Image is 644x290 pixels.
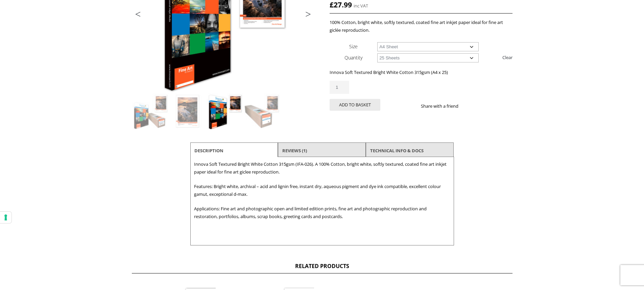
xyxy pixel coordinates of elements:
[244,93,280,130] img: Innova Soft Textured Bright White Cotton 315gsm (IFA-026) - Image 4
[349,43,358,50] label: Size
[194,144,223,157] a: Description
[502,52,512,63] a: Clear options
[330,99,380,111] button: Add to basket
[330,19,512,34] p: 100% Cotton, bright white, softly textured, coated fine art inkjet paper ideal for fine art giclé...
[475,103,480,109] img: twitter sharing button
[421,102,467,110] p: Share with a friend
[132,262,512,273] h2: Related products
[344,54,362,61] label: Quantity
[169,93,206,130] img: Innova Soft Textured Bright White Cotton 315gsm (IFA-026) - Image 2
[370,144,424,157] a: TECHNICAL INFO & DOCS
[132,93,169,130] img: Innova Soft Textured Bright White Cotton 315gsm (IFA-026)
[282,144,307,157] a: Reviews (1)
[194,183,450,198] p: Features: Bright white, archival – acid and lignin free, instant dry, aqueous pigment and dye ink...
[194,160,450,176] p: Innova Soft Textured Bright White Cotton 315gsm (IFA-026). A 100% Cotton, bright white, softly te...
[330,81,349,94] input: Product quantity
[467,103,472,109] img: facebook sharing button
[483,103,488,109] img: email sharing button
[207,93,243,130] img: Innova Soft Textured Bright White Cotton 315gsm (IFA-026) - Image 3
[330,69,512,76] p: Innova Soft Textured Bright White Cotton 315gsm (A4 x 25)
[194,205,450,220] p: Applications: Fine art and photographic open and limited edition prints, fine art and photographi...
